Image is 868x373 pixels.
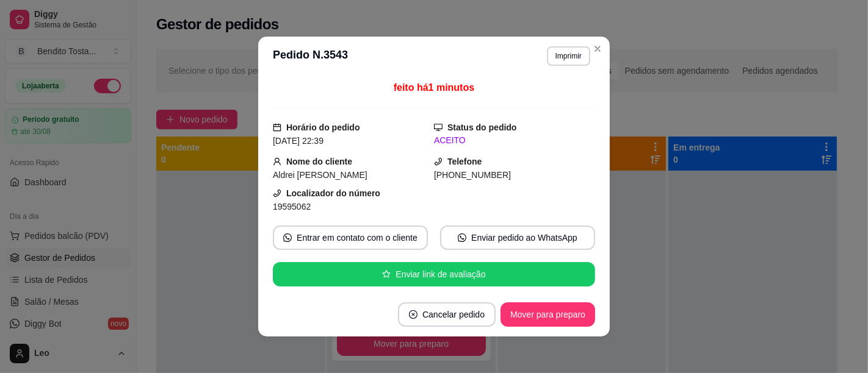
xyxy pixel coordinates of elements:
[409,310,418,319] span: close-circle
[458,233,466,242] span: whats-app
[273,262,595,286] button: starEnviar link de avaliação
[447,123,517,132] strong: Status do pedido
[382,270,391,279] span: star
[273,202,311,211] span: 19595062
[286,188,380,198] strong: Localizador do número
[283,233,292,242] span: whats-app
[273,189,281,197] span: phone
[286,157,352,166] strong: Nome do cliente
[273,136,324,146] span: [DATE] 22:39
[434,170,511,180] span: [PHONE_NUMBER]
[286,123,360,132] strong: Horário do pedido
[440,226,595,250] button: whats-appEnviar pedido ao WhatsApp
[588,39,607,59] button: Close
[547,46,590,66] button: Imprimir
[398,302,496,327] button: close-circleCancelar pedido
[501,302,595,327] button: Mover para preparo
[434,157,443,166] span: phone
[273,226,428,250] button: whats-appEntrar em contato com o cliente
[394,82,474,93] span: feito há 1 minutos
[447,157,482,166] strong: Telefone
[273,46,348,66] h3: Pedido N. 3543
[434,134,595,147] div: ACEITO
[273,170,367,180] span: Aldrei [PERSON_NAME]
[434,123,443,132] span: desktop
[273,123,281,132] span: calendar
[273,157,281,166] span: user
